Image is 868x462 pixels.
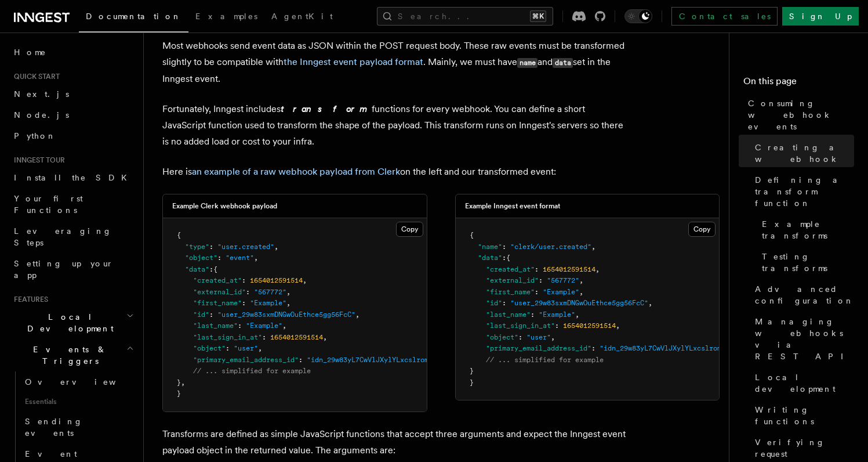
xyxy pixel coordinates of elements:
span: , [591,243,595,251]
code: data [553,58,573,68]
span: "first_name" [486,288,535,296]
span: : [209,243,213,251]
span: Node.js [14,110,69,120]
span: Testing transforms [762,251,854,274]
span: Next.js [14,89,69,99]
p: Most webhooks send event data as JSON within the POST request body. These raw events must be tran... [162,38,626,87]
span: , [595,265,600,273]
span: Local development [755,371,854,395]
span: : [535,265,539,273]
span: Creating a webhook [755,142,854,165]
span: , [303,276,307,284]
span: : [531,311,535,319]
span: "type" [185,243,209,251]
span: Consuming webhook events [748,98,854,132]
span: Quick start [9,72,60,81]
span: : [591,344,595,352]
span: "last_sign_in_at" [193,333,262,341]
a: Testing transforms [757,246,854,279]
span: { [213,265,217,273]
span: Local Development [9,311,126,334]
span: Defining a transform function [755,174,854,209]
span: { [177,231,181,239]
a: Contact sales [671,7,778,26]
span: "Example" [539,311,575,319]
span: : [502,243,506,251]
span: Overview [25,377,144,387]
span: "Example" [246,322,282,330]
span: : [242,299,246,307]
span: : [246,288,250,296]
p: Here is on the left and our transformed event: [162,164,626,180]
span: , [274,243,278,251]
span: "object" [193,344,226,352]
span: "external_id" [193,288,246,296]
a: Next.js [9,84,136,104]
span: } [177,378,181,387]
code: name [517,58,537,68]
span: "primary_email_address_id" [486,344,591,352]
a: Install the SDK [9,167,136,188]
span: Features [9,295,48,304]
span: "id" [193,311,209,319]
a: Creating a webhook [750,137,854,169]
a: Example transforms [757,214,854,246]
span: : [209,265,213,273]
span: "data" [478,254,502,262]
a: Sign Up [782,7,859,26]
a: Setting up your app [9,253,136,286]
span: Inngest tour [9,156,65,165]
span: : [502,254,506,262]
span: "user" [526,333,551,341]
button: Copy [396,222,423,237]
p: Fortunately, Inngest includes functions for every webhook. You can define a short JavaScript func... [162,101,626,150]
span: : [262,333,266,341]
a: Sending events [20,411,136,443]
span: "external_id" [486,276,539,284]
span: , [355,311,359,319]
span: "clerk/user.created" [510,243,591,251]
span: "last_sign_in_at" [486,322,555,330]
span: Example transforms [762,218,854,241]
span: , [181,378,185,387]
a: an example of a raw webhook payload from Clerk [192,166,400,177]
span: "object" [185,254,217,262]
span: , [551,333,555,341]
kbd: ⌘K [530,10,546,22]
span: , [616,322,620,330]
a: Local development [750,367,854,399]
span: } [470,367,474,375]
span: Sending events [25,417,83,438]
span: 1654012591514 [270,333,323,341]
span: "name" [478,243,502,251]
span: 1654012591514 [250,276,303,284]
a: Writing functions [750,399,854,432]
h4: On this page [743,74,854,93]
span: { [470,231,474,239]
span: , [648,299,652,307]
span: : [535,288,539,296]
span: Events & Triggers [9,344,126,367]
span: "id" [486,299,502,307]
span: "user.created" [217,243,274,251]
span: "first_name" [193,299,242,307]
span: Managing webhooks via REST API [755,316,854,362]
a: Consuming webhook events [743,93,854,137]
a: Defining a transform function [750,169,854,214]
span: : [242,276,246,284]
span: "object" [486,333,518,341]
span: Leveraging Steps [14,226,112,247]
span: , [286,288,290,296]
span: : [502,299,506,307]
span: "Example" [250,299,286,307]
span: , [258,344,262,352]
button: Search...⌘K [377,7,553,26]
span: "idn_29w83yL7CwVlJXylYLxcslromF1" [307,356,441,364]
a: Advanced configuration [750,279,854,311]
span: "created_at" [486,265,535,273]
span: , [282,322,286,330]
span: , [575,311,579,319]
span: "567772" [547,276,579,284]
button: Local Development [9,306,136,339]
span: // ... simplified for example [193,367,311,375]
